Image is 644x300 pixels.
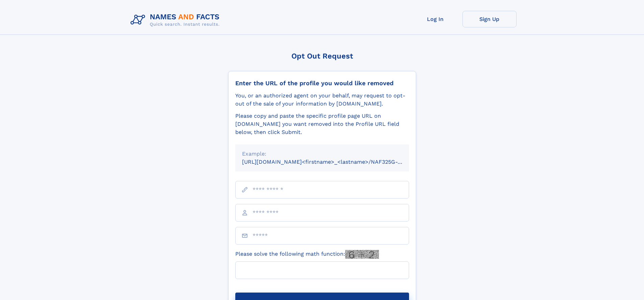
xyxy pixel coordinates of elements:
[242,150,402,158] div: Example:
[408,11,462,27] a: Log In
[228,52,416,60] div: Opt Out Request
[235,92,409,108] div: You, or an authorized agent on your behalf, may request to opt-out of the sale of your informatio...
[235,250,379,259] label: Please solve the following math function:
[462,11,517,27] a: Sign Up
[235,79,409,87] div: Enter the URL of the profile you would like removed
[128,11,225,29] img: Logo Names and Facts
[235,112,409,136] div: Please copy and paste the specific profile page URL on [DOMAIN_NAME] you want removed into the Pr...
[242,159,422,165] small: [URL][DOMAIN_NAME]<firstname>_<lastname>/NAF325G-xxxxxxxx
